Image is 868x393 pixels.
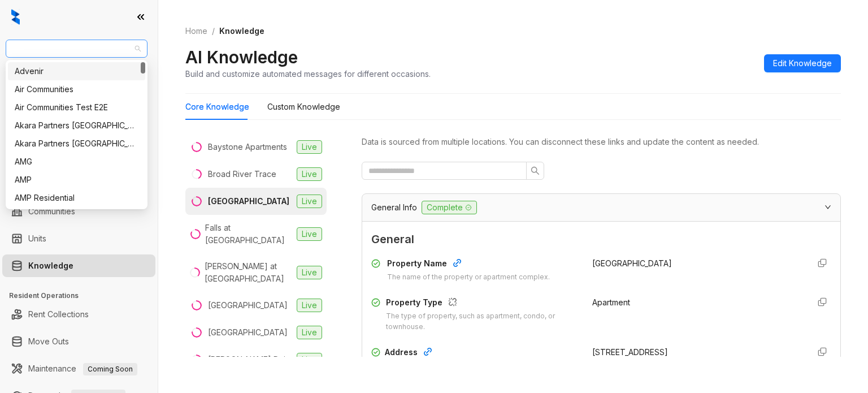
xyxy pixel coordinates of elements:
a: Home [183,25,210,37]
div: [STREET_ADDRESS] [592,346,800,359]
div: Akara Partners [GEOGRAPHIC_DATA] [15,137,138,150]
span: search [531,166,540,175]
span: Knowledge [219,26,264,36]
div: [GEOGRAPHIC_DATA] [208,299,288,312]
span: General Info [371,201,417,214]
img: logo [11,9,20,25]
div: Air Communities [8,80,145,98]
span: Edit Knowledge [773,57,832,70]
li: Communities [2,200,155,223]
div: Broad River Trace [208,168,276,180]
span: Live [297,326,322,339]
span: Live [297,353,322,366]
span: Live [297,299,322,312]
div: The name of the property or apartment complex. [387,272,550,283]
li: Leads [2,76,155,98]
li: Move Outs [2,330,155,353]
div: Build and customize automated messages for different occasions. [185,68,431,80]
span: RR Living [12,40,141,57]
h3: Resident Operations [9,291,158,301]
div: AMG [15,156,138,168]
span: expanded [824,204,831,210]
div: Akara Partners Phoenix [8,135,145,153]
div: The type of property, such as apartment, condo, or townhouse. [386,311,578,332]
div: Custom Knowledge [267,101,340,113]
span: Live [297,266,322,279]
div: Advenir [8,62,145,80]
div: [PERSON_NAME] Point [208,353,292,366]
div: [GEOGRAPHIC_DATA] [208,326,288,339]
li: Units [2,227,155,250]
a: Knowledge [28,254,73,277]
div: Air Communities [15,83,138,96]
div: General InfoComplete [362,194,840,221]
div: AMP [8,171,145,189]
li: Leasing [2,124,155,147]
li: Knowledge [2,254,155,277]
div: Baystone Apartments [208,141,287,153]
div: Property Type [386,296,578,311]
div: Falls at [GEOGRAPHIC_DATA] [205,222,292,247]
span: Live [297,227,322,241]
div: AMP Residential [8,189,145,207]
button: Edit Knowledge [764,54,841,72]
div: AMG [8,153,145,171]
a: Rent Collections [28,303,89,326]
div: Air Communities Test E2E [8,98,145,116]
span: General [371,231,831,248]
div: Property Name [387,257,550,272]
li: Collections [2,152,155,174]
li: Maintenance [2,357,155,380]
span: Live [297,195,322,208]
div: Address [385,346,579,361]
div: Data is sourced from multiple locations. You can disconnect these links and update the content as... [362,136,841,148]
span: Live [297,140,322,154]
div: Air Communities Test E2E [15,101,138,114]
h2: AI Knowledge [185,46,298,68]
a: Communities [28,200,75,223]
li: / [212,25,215,37]
span: Complete [422,201,477,214]
li: Rent Collections [2,303,155,326]
a: Move Outs [28,330,69,353]
div: Core Knowledge [185,101,249,113]
span: [GEOGRAPHIC_DATA] [592,258,672,268]
div: Advenir [15,65,138,77]
div: AMP Residential [15,192,138,204]
span: Coming Soon [83,363,137,375]
div: [GEOGRAPHIC_DATA] [208,195,289,208]
div: [PERSON_NAME] at [GEOGRAPHIC_DATA] [205,260,292,285]
span: Apartment [592,297,630,307]
span: Live [297,167,322,181]
div: AMP [15,174,138,186]
a: Units [28,227,46,250]
div: Akara Partners Nashville [8,116,145,135]
div: Akara Partners [GEOGRAPHIC_DATA] [15,119,138,132]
